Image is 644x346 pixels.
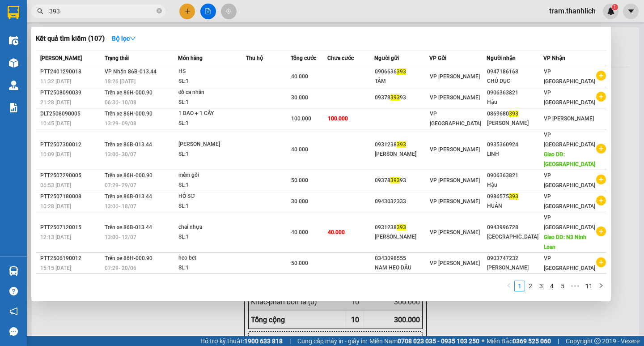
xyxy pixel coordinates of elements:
div: 0943032333 [375,197,429,206]
span: Trên xe 86B-013.44 [105,141,152,148]
a: 1 [515,281,525,291]
span: 40.000 [328,229,345,235]
span: VP [PERSON_NAME] [430,229,480,235]
span: 100.000 [328,115,348,122]
li: 2 [525,281,536,291]
span: 100.000 [291,115,311,122]
span: close-circle [157,8,162,13]
span: Món hàng [178,55,203,61]
div: TÂM [375,77,429,86]
div: 09378 93 [375,93,429,103]
span: 393 [509,193,518,200]
span: 07:29 - 29/07 [105,182,136,188]
div: 0343098555 [375,254,429,263]
div: 0986575 [487,192,543,201]
span: VP [GEOGRAPHIC_DATA] [544,90,595,106]
span: 30.000 [291,198,308,205]
div: PTT2401290018 [40,67,102,77]
span: Giao DĐ: [GEOGRAPHIC_DATA] [544,151,595,167]
div: 0869680 [487,109,543,119]
div: CHÚ DỤC [487,77,543,86]
div: [PERSON_NAME] [375,232,429,242]
div: SL: 1 [178,150,246,159]
span: 40.000 [291,229,308,235]
a: 11 [583,281,595,291]
span: 18:26 [DATE] [105,78,136,85]
div: đồ ca nhân [178,88,246,98]
span: VP [GEOGRAPHIC_DATA] [544,172,595,188]
img: warehouse-icon [9,58,18,68]
span: VP [GEOGRAPHIC_DATA] [544,68,595,85]
span: 06:30 - 10/08 [105,99,136,106]
div: SL: 1 [178,119,246,128]
div: 0906363821 [487,88,543,98]
input: Tìm tên, số ĐT hoặc mã đơn [49,6,155,16]
span: 393 [390,94,400,101]
span: [PERSON_NAME] [40,55,82,61]
span: question-circle [9,287,18,295]
span: Chưa cước [327,55,354,61]
div: 0903747232 [487,254,543,263]
span: 11:32 [DATE] [40,78,71,85]
span: Trên xe 86H-000.90 [105,172,153,179]
div: 8B + 1T [178,274,246,284]
span: left [506,283,512,288]
span: down [130,35,136,42]
span: VP Nhận [543,55,565,61]
img: warehouse-icon [9,36,18,45]
span: VP [GEOGRAPHIC_DATA] [544,132,595,148]
span: right [598,283,604,288]
div: Hậu [487,180,543,190]
span: plus-circle [596,196,606,205]
a: 5 [558,281,568,291]
a: 3 [536,281,546,291]
span: VP [PERSON_NAME] [430,177,480,184]
div: HỒ SƠ [178,192,246,201]
span: Thu hộ [246,55,263,61]
span: 393 [397,68,406,75]
span: Trên xe 86H-000.90 [105,255,153,261]
div: DLT2508090005 [40,109,102,119]
span: 21:28 [DATE] [40,99,71,106]
span: Người nhận [487,55,516,61]
div: LINH [487,150,543,159]
span: 30.000 [291,94,308,101]
span: Trên xe 86B-013.44 [105,193,152,200]
span: VP Gửi [429,55,446,61]
div: DLT2506130002 [40,275,102,284]
span: VP [PERSON_NAME] [430,94,480,101]
div: PTT2507180008 [40,192,102,201]
div: NAM HEO DẦU [375,263,429,273]
span: VP [GEOGRAPHIC_DATA] [544,193,595,209]
div: 0906363821 [487,171,543,180]
div: 0931238 [375,223,429,232]
span: ••• [568,281,582,291]
text: PTT2508120011 [51,38,117,47]
span: 393 [397,141,406,148]
button: Bộ lọcdown [105,31,143,46]
div: SL: 1 [178,201,246,211]
span: VP [PERSON_NAME] [430,198,480,205]
span: Trạng thái [105,55,129,61]
div: 0366962 [487,275,543,284]
li: Next 5 Pages [568,281,582,291]
span: 393 [390,177,400,184]
span: close-circle [157,7,162,16]
li: 5 [557,281,568,291]
span: plus-circle [596,175,606,184]
span: VP [PERSON_NAME] [430,146,480,153]
div: SL: 1 [178,263,246,273]
div: SL: 1 [178,180,246,190]
span: Trên xe 86H-000.90 [105,90,153,96]
span: 393 [509,111,518,117]
div: mềm gối [178,171,246,180]
div: Nhận: VP [GEOGRAPHIC_DATA] [78,52,161,71]
li: 11 [582,281,596,291]
span: notification [9,307,18,316]
li: 4 [547,281,557,291]
span: VP [PERSON_NAME] [430,260,480,266]
div: [PERSON_NAME] [375,150,429,159]
div: PTT2507290005 [40,171,102,180]
div: 0943996728 [487,223,543,232]
div: Gửi: VP [PERSON_NAME] [7,52,74,71]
